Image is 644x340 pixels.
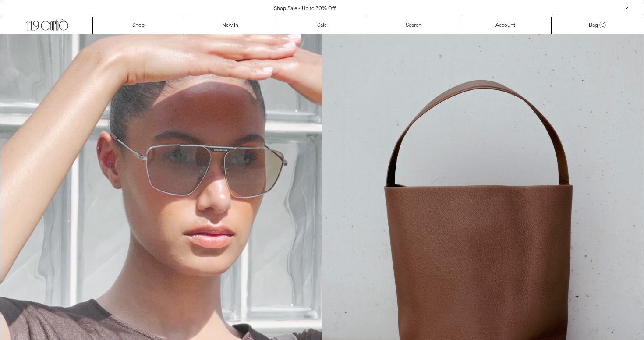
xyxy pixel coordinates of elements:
a: Bag () [552,17,643,34]
a: New In [184,17,276,34]
a: Shop [93,17,184,34]
a: Shop Sale - Up to 70% Off [274,5,336,12]
span: 0 [601,22,604,29]
span: ) [601,21,606,29]
a: Sale [276,17,368,34]
a: Account [460,17,552,34]
a: Search [368,17,460,34]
